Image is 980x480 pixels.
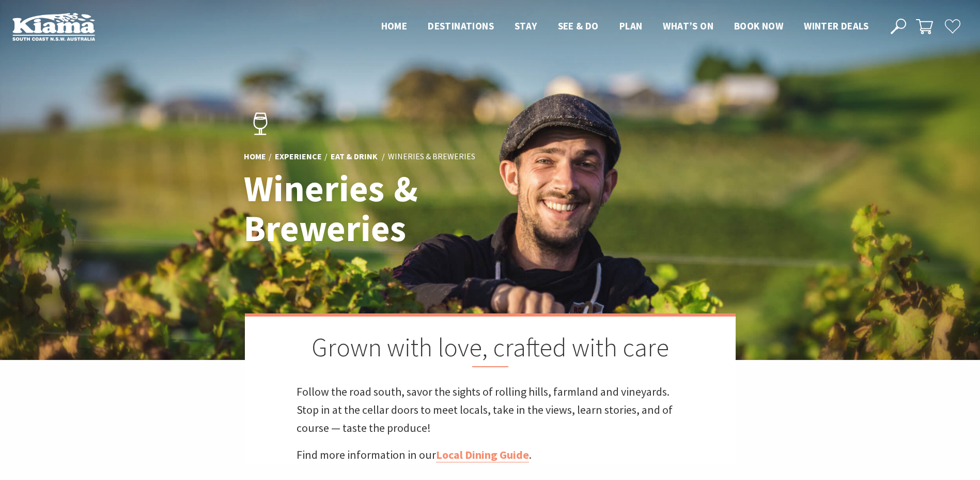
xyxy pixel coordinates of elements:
p: Follow the road south, savor the sights of rolling hills, farmland and vineyards. Stop in at the ... [297,383,684,438]
p: Find more information in our . [297,446,684,464]
li: Wineries & Breweries [388,151,475,164]
a: Home [244,152,266,163]
a: Eat & Drink [331,152,378,163]
span: See & Do [558,20,599,32]
img: Kiama Logo [12,12,95,41]
a: Experience [275,152,322,163]
span: Home [381,20,408,32]
a: Local Dining Guide [436,447,529,462]
h1: Wineries & Breweries [244,169,536,249]
span: Winter Deals [804,20,868,32]
span: Stay [515,20,537,32]
span: Destinations [428,20,494,32]
span: What’s On [663,20,713,32]
nav: Main Menu [371,18,879,35]
h2: Grown with love, crafted with care [297,332,684,367]
span: Book now [734,20,783,32]
span: Plan [619,20,643,32]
